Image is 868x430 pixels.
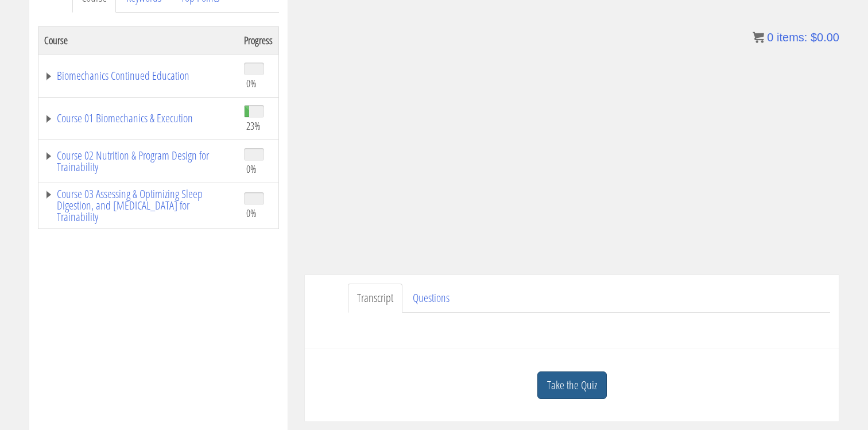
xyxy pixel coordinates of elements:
[44,150,232,173] a: Course 02 Nutrition & Program Design for Trainability
[238,26,279,54] th: Progress
[753,31,839,44] a: 0 items: $0.00
[246,162,257,175] span: 0%
[38,26,239,54] th: Course
[246,207,257,219] span: 0%
[811,31,839,44] bdi: 0.00
[246,77,257,90] span: 0%
[753,32,764,43] img: icon11.png
[404,284,459,313] a: Questions
[348,284,402,313] a: Transcript
[44,113,232,124] a: Course 01 Biomechanics & Execution
[44,188,232,223] a: Course 03 Assessing & Optimizing Sleep Digestion, and [MEDICAL_DATA] for Trainability
[44,70,232,82] a: Biomechanics Continued Education
[767,31,773,44] span: 0
[811,31,817,44] span: $
[537,371,607,400] a: Take the Quiz
[777,31,807,44] span: items:
[246,119,261,132] span: 23%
